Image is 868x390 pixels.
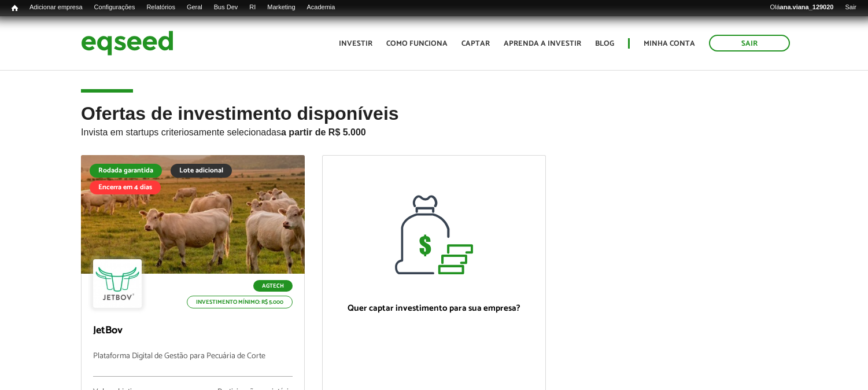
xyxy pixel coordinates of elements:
[281,127,366,137] strong: a partir de R$ 5.000
[93,325,293,337] p: JetBov
[171,164,232,178] div: Lote adicional
[339,40,372,47] a: Investir
[88,3,141,12] a: Configurações
[839,3,862,12] a: Sair
[208,3,244,12] a: Bus Dev
[595,40,614,47] a: Blog
[12,4,18,12] span: Início
[261,3,301,12] a: Marketing
[301,3,341,12] a: Academia
[24,3,88,12] a: Adicionar empresa
[253,280,293,292] p: Agtech
[780,3,834,10] strong: ana.viana_129020
[93,352,293,377] p: Plataforma Digital de Gestão para Pecuária de Corte
[386,40,448,47] a: Como funciona
[709,35,790,51] a: Sair
[6,3,24,14] a: Início
[90,164,162,178] div: Rodada garantida
[243,3,261,12] a: RI
[504,40,581,47] a: Aprenda a investir
[644,40,695,47] a: Minha conta
[81,104,787,155] h2: Ofertas de investimento disponíveis
[461,40,490,47] a: Captar
[90,181,161,194] div: Encerra em 4 dias
[334,303,534,314] p: Quer captar investimento para sua empresa?
[81,28,173,58] img: EqSeed
[181,3,208,12] a: Geral
[81,124,787,138] p: Invista em startups criteriosamente selecionadas
[764,3,840,12] a: Oláana.viana_129020
[187,296,293,308] p: Investimento mínimo: R$ 5.000
[141,3,180,12] a: Relatórios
